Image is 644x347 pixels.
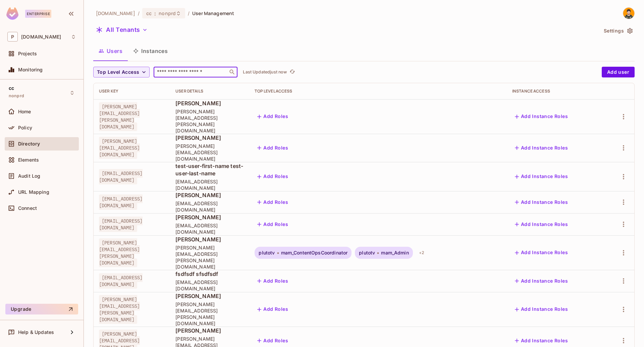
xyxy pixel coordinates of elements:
[175,178,244,191] span: [EMAIL_ADDRESS][DOMAIN_NAME]
[512,247,571,258] button: Add Instance Roles
[188,10,190,16] li: /
[18,125,32,130] span: Policy
[175,301,244,327] span: [PERSON_NAME][EMAIL_ADDRESS][PERSON_NAME][DOMAIN_NAME]
[25,10,51,18] div: Enterprise
[99,169,143,184] span: [EMAIL_ADDRESS][DOMAIN_NAME]
[512,89,599,94] div: Instance Access
[512,142,571,153] button: Add Instance Roles
[192,10,234,16] span: User Management
[175,292,244,300] span: [PERSON_NAME]
[175,270,244,278] span: fsdfsdf sfsdfsdf
[128,43,173,59] button: Instances
[601,25,635,36] button: Settings
[175,143,244,162] span: [PERSON_NAME][EMAIL_ADDRESS][DOMAIN_NAME]
[255,89,501,94] div: Top Level Access
[288,68,296,76] button: refresh
[512,276,571,286] button: Add Instance Roles
[359,250,375,255] span: plutotv
[93,24,150,35] button: All Tenants
[512,171,571,182] button: Add Instance Roles
[18,173,40,179] span: Audit Log
[18,330,54,335] span: Help & Updates
[18,141,40,147] span: Directory
[175,134,244,141] span: [PERSON_NAME]
[512,197,571,208] button: Add Instance Roles
[99,102,140,131] span: [PERSON_NAME][EMAIL_ADDRESS][PERSON_NAME][DOMAIN_NAME]
[175,89,244,94] div: User Details
[18,206,37,211] span: Connect
[512,219,571,230] button: Add Instance Roles
[146,10,152,16] span: cc
[9,93,24,99] span: nonprd
[623,8,634,19] img: Thiago Martins
[255,276,291,286] button: Add Roles
[99,194,143,210] span: [EMAIL_ADDRESS][DOMAIN_NAME]
[289,69,295,75] span: refresh
[97,68,139,76] span: Top Level Access
[175,236,244,243] span: [PERSON_NAME]
[93,43,128,59] button: Users
[287,68,296,76] span: Click to refresh data
[255,142,291,153] button: Add Roles
[175,327,244,334] span: [PERSON_NAME]
[255,335,291,346] button: Add Roles
[175,100,244,107] span: [PERSON_NAME]
[259,250,275,255] span: plutotv
[9,85,14,91] span: cc
[255,171,291,182] button: Add Roles
[255,111,291,122] button: Add Roles
[281,250,348,255] span: mam_ContentOpsCoordinator
[18,189,49,195] span: URL Mapping
[99,238,140,267] span: [PERSON_NAME][EMAIL_ADDRESS][PERSON_NAME][DOMAIN_NAME]
[175,222,244,235] span: [EMAIL_ADDRESS][DOMAIN_NAME]
[512,335,571,346] button: Add Instance Roles
[6,7,18,20] img: SReyMgAAAABJRU5ErkJggg==
[175,279,244,292] span: [EMAIL_ADDRESS][DOMAIN_NAME]
[138,10,140,16] li: /
[18,109,31,114] span: Home
[255,219,291,230] button: Add Roles
[175,214,244,221] span: [PERSON_NAME]
[512,304,571,315] button: Add Instance Roles
[21,34,61,40] span: Workspace: pluto.tv
[416,247,427,258] div: + 2
[243,69,287,75] p: Last Updated just now
[154,11,156,16] span: :
[7,32,18,42] span: P
[99,137,140,159] span: [PERSON_NAME][EMAIL_ADDRESS][DOMAIN_NAME]
[18,67,43,72] span: Monitoring
[175,200,244,213] span: [EMAIL_ADDRESS][DOMAIN_NAME]
[5,304,78,314] button: Upgrade
[96,10,135,16] span: the active workspace
[602,67,635,77] button: Add user
[159,10,176,16] span: nonprd
[99,217,143,232] span: [EMAIL_ADDRESS][DOMAIN_NAME]
[175,162,244,177] span: test-user-first-name test-user-last-name
[175,191,244,199] span: [PERSON_NAME]
[255,304,291,315] button: Add Roles
[381,250,409,255] span: mam_Admin
[175,108,244,134] span: [PERSON_NAME][EMAIL_ADDRESS][PERSON_NAME][DOMAIN_NAME]
[99,295,140,324] span: [PERSON_NAME][EMAIL_ADDRESS][PERSON_NAME][DOMAIN_NAME]
[18,51,37,56] span: Projects
[99,89,165,94] div: User Key
[93,67,150,77] button: Top Level Access
[255,197,291,208] button: Add Roles
[18,157,39,163] span: Elements
[175,244,244,270] span: [PERSON_NAME][EMAIL_ADDRESS][PERSON_NAME][DOMAIN_NAME]
[512,111,571,122] button: Add Instance Roles
[99,273,143,289] span: [EMAIL_ADDRESS][DOMAIN_NAME]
